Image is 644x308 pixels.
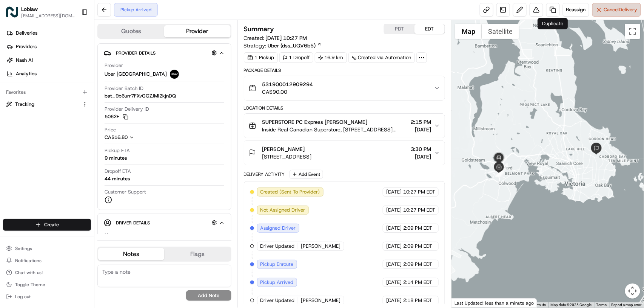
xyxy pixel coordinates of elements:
[3,243,91,254] button: Settings
[244,76,445,100] button: 531900012909294CA$90.00
[3,54,94,66] a: Nash AI
[348,52,415,63] a: Created via Automation
[104,47,225,59] button: Provider Details
[262,81,313,88] span: 531900012909294
[386,225,402,232] span: [DATE]
[403,189,435,195] span: 10:27 PM EDT
[244,42,322,49] div: Strategy:
[105,62,123,69] span: Provider
[625,284,640,299] button: Map camera controls
[260,297,295,304] span: Driver Updated
[3,3,78,21] button: LoblawLoblaw[EMAIL_ADDRESS][DOMAIN_NAME]
[260,189,320,195] span: Created (Sent To Provider)
[105,147,130,154] span: Pickup ETA
[612,303,642,307] a: Report a map error
[15,282,45,288] span: Toggle Theme
[98,248,164,260] button: Notes
[496,169,504,177] div: 4
[290,170,323,179] button: Add Event
[315,52,347,63] div: 16.9 km
[260,225,296,232] span: Assigned Driver
[16,57,33,64] span: Nash AI
[20,49,125,56] input: Clear
[244,171,285,177] div: Delivery Activity
[105,113,128,120] button: 5062F
[414,24,445,34] button: EDT
[105,168,131,175] span: Dropoff ETA
[386,243,402,250] span: [DATE]
[268,42,316,49] span: Uber (dss_UQV6b5)
[566,6,586,13] span: Reassign
[3,279,91,290] button: Toggle Theme
[105,134,171,141] button: CA$16.80
[411,126,431,133] span: [DATE]
[411,118,431,126] span: 2:15 PM
[6,6,18,18] img: Loblaw
[625,24,640,39] button: Toggle fullscreen view
[105,127,116,133] span: Price
[262,126,408,133] span: Inside Real Canadian Superstore, [STREET_ADDRESS][PERSON_NAME][PERSON_NAME]
[3,68,94,80] a: Analytics
[164,25,230,37] button: Provider
[3,255,91,266] button: Notifications
[386,279,402,286] span: [DATE]
[3,219,91,231] button: Create
[3,86,91,98] div: Favorites
[604,6,638,13] span: Cancel Delivery
[64,110,70,116] div: 💻
[8,30,137,42] p: Welcome 👋
[15,101,34,108] span: Tracking
[262,145,305,153] span: [PERSON_NAME]
[105,106,149,113] span: Provider Delivery ID
[61,106,124,120] a: 💻API Documentation
[8,72,21,85] img: 1736555255976-a54dd68f-1ca7-489b-9aae-adbdc363a1c4
[411,153,431,160] span: [DATE]
[403,297,432,304] span: 2:18 PM EDT
[16,43,37,50] span: Providers
[551,303,592,307] span: Map data ©2025 Google
[21,5,38,13] button: Loblaw
[44,221,59,228] span: Create
[262,153,312,160] span: [STREET_ADDRESS]
[15,109,58,117] span: Knowledge Base
[301,243,341,250] span: [PERSON_NAME]
[164,248,230,260] button: Flags
[563,3,589,17] button: Reassign
[15,294,31,300] span: Log out
[16,70,37,77] span: Analytics
[6,101,79,108] a: Tracking
[301,297,341,304] span: [PERSON_NAME]
[15,270,43,276] span: Chat with us!
[244,52,278,63] div: 1 Pickup
[104,217,225,229] button: Driver Details
[386,261,402,268] span: [DATE]
[3,98,91,110] button: Tracking
[26,79,96,85] div: We're available if you need us!
[403,225,432,232] span: 2:09 PM EDT
[3,27,94,39] a: Deliveries
[596,303,607,307] a: Terms (opens in new tab)
[451,298,537,308] div: Last Updated: less than a minute ago
[53,127,91,133] a: Powered byPylon
[260,279,294,286] span: Pickup Arrived
[244,67,445,73] div: Package Details
[262,118,368,126] span: SUPERSTORE PC Express [PERSON_NAME]
[26,72,124,79] div: Start new chat
[105,232,118,239] span: Name
[21,13,75,19] button: [EMAIL_ADDRESS][DOMAIN_NAME]
[386,189,402,195] span: [DATE]
[403,243,432,250] span: 2:09 PM EDT
[105,155,127,162] div: 9 minutes
[244,141,445,165] button: [PERSON_NAME][STREET_ADDRESS]3:30 PM[DATE]
[105,85,143,92] span: Provider Batch ID
[260,207,305,213] span: Not Assigned Driver
[3,267,91,278] button: Chat with us!
[116,220,150,226] span: Driver Details
[15,258,42,264] span: Notifications
[262,88,313,96] span: CA$90.00
[5,106,61,120] a: 📗Knowledge Base
[105,189,146,195] span: Customer Support
[260,243,295,250] span: Driver Updated
[268,42,322,49] a: Uber (dss_UQV6b5)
